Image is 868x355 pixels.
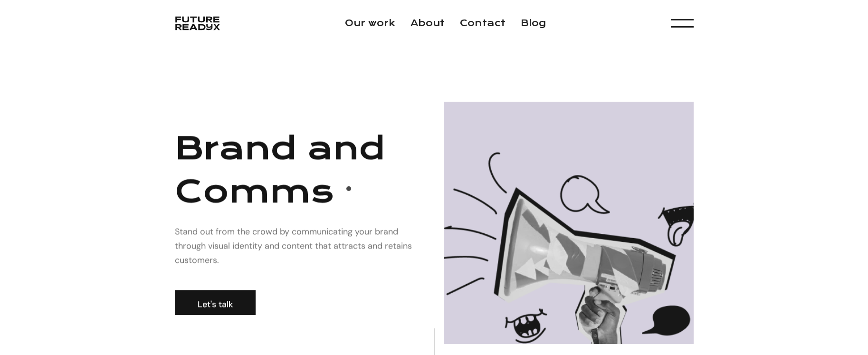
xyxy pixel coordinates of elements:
[175,290,256,318] a: Let's talk
[175,14,220,33] a: home
[175,14,220,33] img: Futurereadyx Logo
[671,13,694,33] div: menu
[410,18,445,29] a: About
[521,18,546,29] a: Blog
[175,126,425,213] h1: Brand and Comms
[460,18,506,29] a: Contact
[175,224,425,267] p: Stand out from the crowd by communicating your brand through visual identity and content that att...
[345,18,395,29] a: Our work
